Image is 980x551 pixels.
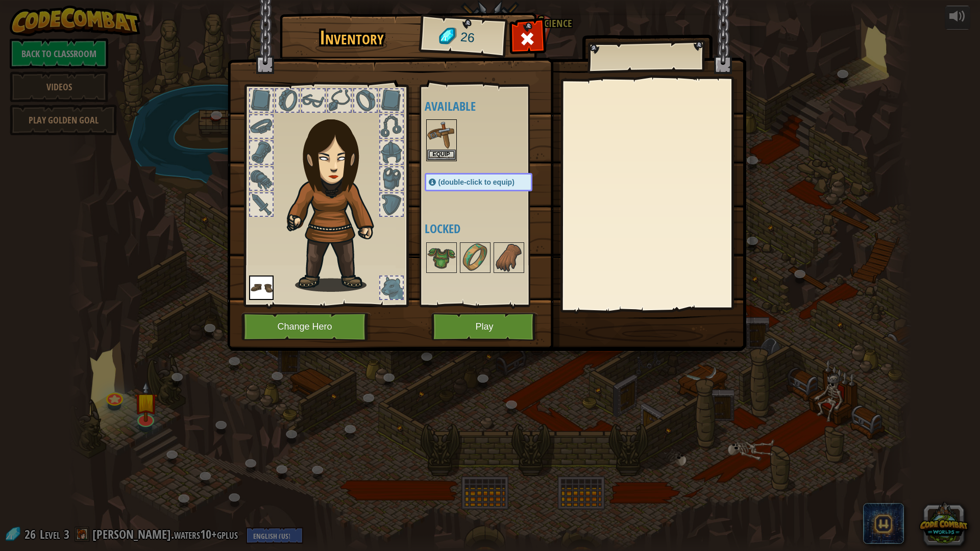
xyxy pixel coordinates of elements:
[495,243,523,272] img: portrait.png
[282,104,392,292] img: guardian_hair.png
[459,28,475,47] span: 26
[438,178,514,186] span: (double-click to equip)
[425,99,553,113] h4: Available
[249,275,274,300] img: portrait.png
[427,120,456,149] img: portrait.png
[287,27,417,48] h1: Inventory
[241,313,371,341] button: Change Hero
[427,149,456,160] button: Equip
[461,243,489,272] img: portrait.png
[425,222,553,235] h4: Locked
[431,313,538,341] button: Play
[427,243,456,272] img: portrait.png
